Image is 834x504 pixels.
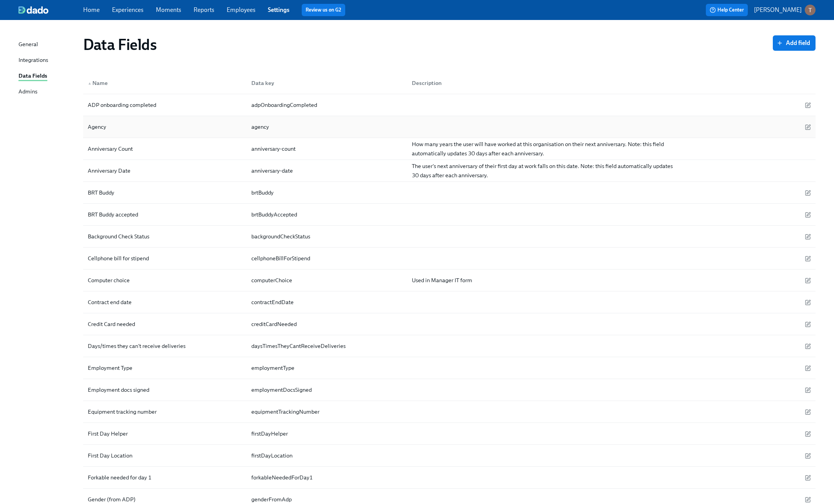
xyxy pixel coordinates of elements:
a: Moments [156,6,181,13]
div: First Day HelperfirstDayHelper [83,423,816,445]
div: computerChoice [248,276,406,285]
a: Experiences [112,6,144,13]
a: Integrations [18,56,77,65]
div: Days/times they can't receive deliveries [85,341,245,351]
div: genderFromAdp [248,495,406,504]
div: Anniversary Date [85,166,245,175]
div: firstDayHelper [248,429,406,438]
a: Data Fields [18,72,77,81]
div: anniversary-count [248,144,406,153]
a: Review us on G2 [306,6,341,14]
div: Used in Manager IT form [409,276,680,285]
div: Forkable needed for day 1 [85,473,245,482]
div: Cellphone bill for stipend [85,254,245,263]
div: creditCardNeeded [248,319,406,329]
div: Contract end datecontractEndDate [83,291,816,313]
div: Data Fields [18,72,47,81]
div: firstDayLocation [248,451,406,460]
div: Credit Card needed [85,319,245,329]
img: dado [18,6,48,14]
div: agency [248,122,406,131]
button: Add field [773,35,816,51]
div: Agencyagency [83,116,816,138]
div: ▲Name [85,75,245,91]
div: Data key [248,78,406,88]
a: dado [18,6,83,14]
div: Anniversary Count [85,144,245,153]
div: Anniversary Dateanniversary-dateThe user's next anniversary of their first day at work falls on t... [83,160,816,182]
div: brtBuddyAccepted [248,210,406,219]
div: Employment Type [85,363,245,373]
p: [PERSON_NAME] [754,6,802,14]
div: BRT Buddy acceptedbrtBuddyAccepted [83,204,816,226]
a: Employees [227,6,256,13]
div: Data key [245,75,406,91]
div: equipmentTrackingNumber [248,407,406,416]
div: employmentType [248,363,406,373]
div: Employment docs signedemploymentDocsSigned [83,379,816,401]
div: backgroundCheckStatus [248,232,406,241]
div: cellphoneBillForStipend [248,254,406,263]
div: Description [409,78,680,88]
a: Home [83,6,100,13]
div: adpOnboardingCompleted [248,100,406,110]
img: ACg8ocLXsDpU0isJA1rEFd8QGW_-eDb-moPZqwVyrWsj42wjxwSHeQ=s96-c [805,5,816,15]
div: Cellphone bill for stipendcellphoneBillForStipend [83,248,816,269]
div: Equipment tracking number [85,407,245,416]
div: Anniversary Countanniversary-countHow many years the user will have worked at this organisation o... [83,138,816,160]
h1: Data Fields [83,35,157,54]
div: First Day Helper [85,429,245,438]
div: employmentDocsSigned [248,385,406,394]
div: Employment TypeemploymentType [83,357,816,379]
div: First Day Location [85,451,245,460]
div: Forkable needed for day 1forkableNeededForDay1 [83,467,816,489]
a: Settings [268,6,289,13]
button: Review us on G2 [302,4,345,16]
div: Computer choicecomputerChoiceUsed in Manager IT form [83,269,816,291]
div: ADP onboarding completedadpOnboardingCompleted [83,94,816,116]
button: Help Center [706,4,748,16]
div: BRT BuddybrtBuddy [83,182,816,204]
div: Employment docs signed [85,385,245,394]
div: Background Check Status [85,232,245,241]
div: BRT Buddy accepted [85,210,245,219]
span: ▲ [88,82,92,85]
div: Equipment tracking numberequipmentTrackingNumber [83,401,816,423]
div: The user's next anniversary of their first day at work falls on this date. Note: this field autom... [409,161,680,180]
div: Contract end date [85,298,245,307]
button: [PERSON_NAME] [754,5,816,15]
div: forkableNeededForDay1 [248,473,406,482]
div: daysTimesTheyCantReceiveDeliveries [248,341,406,351]
div: How many years the user will have worked at this organisation on their next anniversary. Note: th... [409,140,680,158]
div: Credit Card neededcreditCardNeeded [83,313,816,335]
div: Admins [18,87,37,97]
div: Days/times they can't receive deliveriesdaysTimesTheyCantReceiveDeliveries [83,335,816,357]
a: General [18,40,77,50]
div: Agency [85,122,109,131]
div: anniversary-date [248,166,406,175]
div: Gender (from ADP) [85,495,245,504]
span: Add field [778,39,810,47]
div: First Day LocationfirstDayLocation [83,445,816,467]
div: brtBuddy [248,188,406,197]
a: Admins [18,87,77,97]
div: Name [85,78,245,88]
div: ADP onboarding completed [85,100,245,110]
span: Help Center [710,6,744,14]
div: Integrations [18,56,48,65]
div: Background Check StatusbackgroundCheckStatus [83,226,816,248]
div: contractEndDate [248,298,406,307]
div: Description [406,75,680,91]
div: Computer choice [85,276,245,285]
div: General [18,40,38,50]
a: Reports [194,6,214,13]
div: BRT Buddy [85,188,245,197]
